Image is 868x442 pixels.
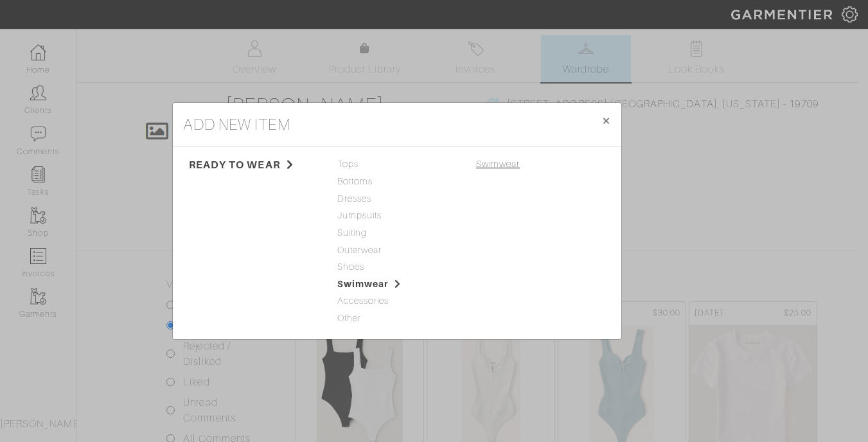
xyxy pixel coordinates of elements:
[337,278,457,292] span: Swimwear
[189,157,318,173] span: ready to wear
[337,192,457,206] span: Dresses
[337,226,457,240] span: Suiting
[337,312,457,326] span: Other
[337,260,457,274] span: Shoes
[337,209,457,223] span: Jumpsuits
[476,159,520,169] a: Swimwear
[337,243,457,258] span: Outerwear
[337,294,457,308] span: Accessories
[601,112,611,129] span: ×
[337,175,457,189] span: Bottoms
[183,113,290,136] h4: add new item
[337,157,457,172] span: Tops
